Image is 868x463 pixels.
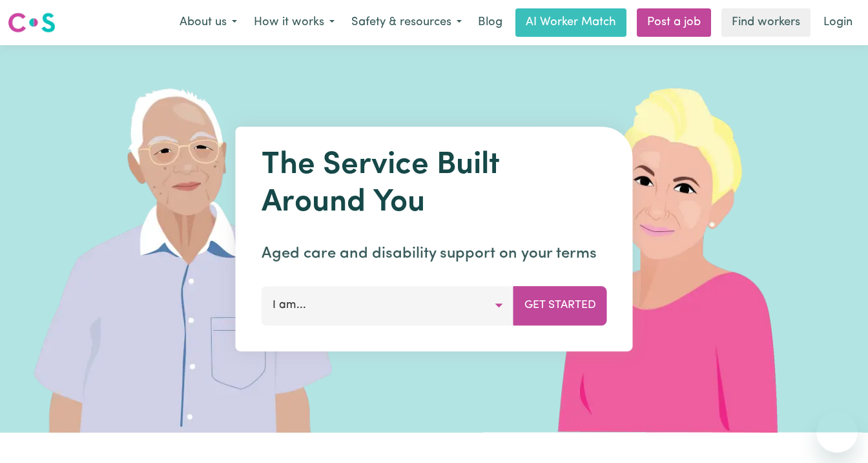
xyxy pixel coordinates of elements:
[513,286,607,325] button: Get Started
[262,147,607,221] h1: The Service Built Around You
[262,242,607,265] p: Aged care and disability support on your terms
[816,411,858,453] iframe: Button to launch messaging window
[470,8,510,37] a: Blog
[8,11,56,34] img: Careseekers logo
[721,8,811,37] a: Find workers
[637,8,711,37] a: Post a job
[245,9,343,36] button: How it works
[8,8,56,37] a: Careseekers logo
[171,9,245,36] button: About us
[343,9,470,36] button: Safety & resources
[515,8,626,37] a: AI Worker Match
[262,286,514,325] button: I am...
[816,8,860,37] a: Login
